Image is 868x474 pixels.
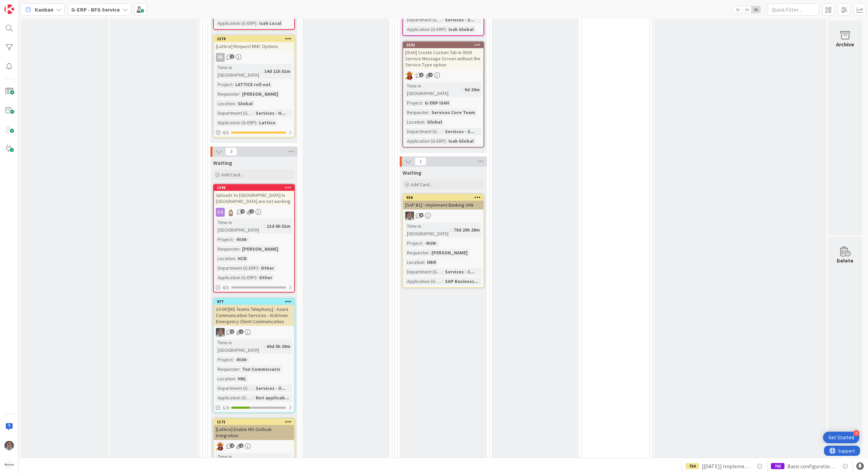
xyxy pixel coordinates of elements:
div: PS [403,211,484,220]
div: 1396 [217,185,294,190]
div: 1892[ISAH] Create Custom Tab in 0500 Service Message Screen without the Service Type option [403,42,484,69]
div: Isah Local [257,19,283,27]
span: : [253,384,254,392]
div: Global [236,100,254,107]
div: Location [405,118,424,126]
div: [Lattice] Request BMC Options [214,42,294,51]
span: : [424,118,425,126]
div: -RUN- [423,239,439,247]
span: : [424,258,425,266]
span: 2x [742,6,752,13]
span: Add Card... [411,181,432,188]
div: Department (G-ERP) [216,109,253,117]
div: Project [216,236,233,243]
span: Waiting [403,169,422,176]
span: : [451,226,452,234]
div: 1171 [214,419,294,425]
span: 1x [733,6,742,13]
div: Time in [GEOGRAPHIC_DATA] [216,64,262,79]
span: Basic configuration Isah test environment HSG [787,462,836,470]
span: 1 [239,329,243,334]
div: Time in [GEOGRAPHIC_DATA] [405,222,451,237]
span: : [233,81,234,88]
div: 792 [771,463,785,469]
span: : [429,109,430,116]
div: 1396Uploads to [GEOGRAPHIC_DATA] in [GEOGRAPHIC_DATA] are not working [214,185,294,206]
span: : [422,99,423,107]
div: Time in [GEOGRAPHIC_DATA] [216,339,264,354]
div: Open Get Started checklist, remaining modules: 4 [823,432,859,443]
div: FA [216,53,225,62]
span: 4 [240,209,245,214]
span: 3 [225,147,237,156]
div: Department (G-ERP) [405,268,442,275]
span: 1/3 [223,404,229,411]
div: Isah Global [447,137,475,145]
span: 9 [419,213,424,217]
b: G-ERP - BFG Service [71,6,120,13]
div: PS [214,328,294,337]
div: Project [216,356,233,363]
span: 5 [230,329,234,334]
div: 0/1 [214,128,294,137]
div: Other [257,274,274,281]
div: 79d 20h 28m [452,226,482,234]
span: 2 [239,443,243,448]
div: 1374 [214,36,294,42]
span: : [235,375,236,382]
div: 936 [406,195,484,200]
div: LATTICE roll out [234,81,272,88]
span: : [256,274,257,281]
div: Location [216,100,235,107]
div: Requester [405,249,429,256]
div: Rv [214,208,294,217]
span: 1 [428,73,433,77]
div: Application (G-ERP) [405,278,442,285]
div: [PERSON_NAME] [240,90,280,98]
div: G-ERP ISAH [423,99,451,107]
span: : [256,19,257,27]
div: Ton Commissaris [240,365,282,373]
span: 0 / 1 [223,129,229,136]
div: LC [403,71,484,80]
div: Application (G-ERP) [405,137,446,145]
div: Requester [216,365,239,373]
div: Requester [216,245,239,253]
div: 14d 11h 51m [263,67,292,75]
div: Requester [405,109,429,116]
div: 1171 [217,420,294,424]
div: Department (G-ERP) [405,16,442,23]
div: -RUN- [234,356,250,363]
span: : [264,343,265,350]
div: Application (G-ERP) [216,394,253,401]
div: Project [405,99,422,107]
span: : [233,356,234,363]
span: : [446,26,447,33]
span: : [422,239,423,247]
img: PS [216,328,225,337]
img: Visit kanbanzone.com [4,4,14,14]
div: HCN [236,255,248,262]
span: : [442,268,443,275]
span: Support [14,1,31,9]
div: 4 [853,430,859,436]
span: 4 [230,443,234,448]
span: 2 [250,209,254,214]
div: Time in [GEOGRAPHIC_DATA] [405,82,462,97]
span: : [256,119,257,126]
span: 0/1 [223,284,229,291]
span: : [264,457,265,464]
div: Archive [836,40,854,48]
div: LC [214,442,294,451]
div: 754 [685,463,699,469]
div: Services - H... [254,109,287,117]
span: 3x [752,6,761,13]
div: Application (G-ERP) [405,26,446,33]
span: : [258,264,259,272]
div: Application (G-ERP) [216,274,256,281]
div: 936 [403,194,484,201]
div: [SAP B1] - Implement Banking VAN [403,201,484,209]
div: 9d 29m [463,86,482,93]
div: Application (G-ERP) [216,119,256,126]
div: Location [405,258,424,266]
